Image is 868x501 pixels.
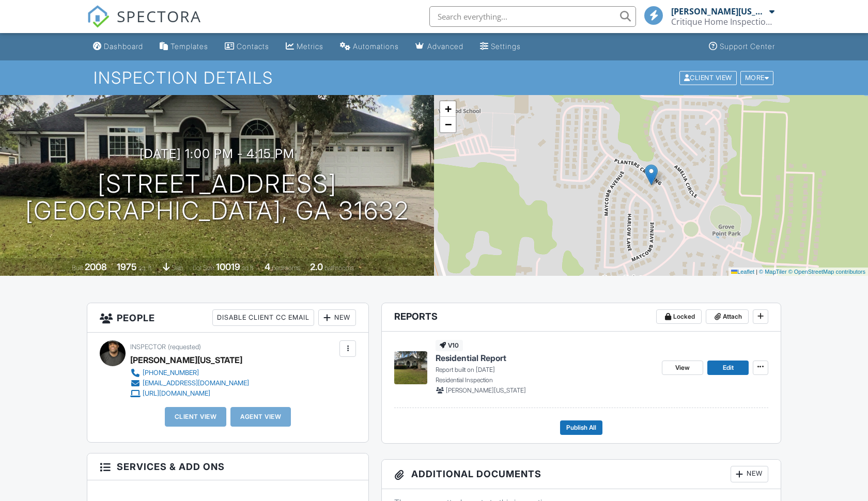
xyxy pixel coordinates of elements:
a: Contacts [221,37,273,56]
a: Automations (Basic) [336,37,403,56]
a: Zoom out [440,117,456,132]
span: slab [172,264,183,272]
span: | [756,269,757,275]
div: Templates [171,42,208,51]
img: The Best Home Inspection Software - Spectora [87,5,110,28]
div: [PERSON_NAME][US_STATE] [671,6,767,17]
div: [PERSON_NAME][US_STATE] [130,352,242,368]
a: Dashboard [89,37,147,56]
span: Built [72,264,83,272]
div: [PHONE_NUMBER] [143,369,199,377]
div: Settings [491,42,521,51]
h3: Services & Add ons [87,453,368,480]
h3: [DATE] 1:00 pm - 4:15 pm [139,147,295,161]
a: [URL][DOMAIN_NAME] [130,388,249,399]
span: − [445,118,452,131]
div: More [740,71,774,85]
div: New [731,466,768,482]
h1: Inspection Details [94,69,774,87]
div: Client View [679,71,737,85]
h1: [STREET_ADDRESS] [GEOGRAPHIC_DATA], GA 31632 [25,170,409,225]
span: (requested) [168,343,201,351]
div: [EMAIL_ADDRESS][DOMAIN_NAME] [143,379,249,387]
a: [EMAIL_ADDRESS][DOMAIN_NAME] [130,378,249,388]
div: 2.0 [310,261,323,272]
span: bedrooms [272,264,300,272]
div: Advanced [427,42,463,51]
span: sq.ft. [242,264,255,272]
a: © MapTiler [759,269,787,275]
div: Disable Client CC Email [212,309,314,326]
div: Metrics [297,42,323,51]
a: Settings [476,37,525,56]
a: Metrics [282,37,328,56]
a: Leaflet [731,269,754,275]
div: Critique Home Inspections [671,17,774,27]
h3: People [87,303,368,333]
div: Contacts [237,42,269,51]
span: Lot Size [193,264,214,272]
input: Search everything... [429,6,636,27]
a: © OpenStreetMap contributors [788,269,865,275]
img: Marker [645,164,658,185]
span: bathrooms [324,264,354,272]
h3: Additional Documents [382,460,781,489]
a: Zoom in [440,101,456,117]
div: 4 [265,261,270,272]
a: SPECTORA [87,14,202,36]
a: Templates [156,37,212,56]
a: Support Center [705,37,779,56]
span: sq. ft. [138,264,153,272]
span: Inspector [130,343,166,351]
a: Client View [678,73,739,81]
div: 10019 [216,261,240,272]
div: Dashboard [104,42,143,51]
div: New [318,309,356,326]
a: Advanced [411,37,468,56]
a: [PHONE_NUMBER] [130,368,249,378]
div: 2008 [85,261,107,272]
span: + [445,102,452,115]
div: Automations [353,42,399,51]
div: Support Center [720,42,775,51]
div: 1975 [117,261,137,272]
div: [URL][DOMAIN_NAME] [143,389,210,398]
span: SPECTORA [117,5,202,27]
